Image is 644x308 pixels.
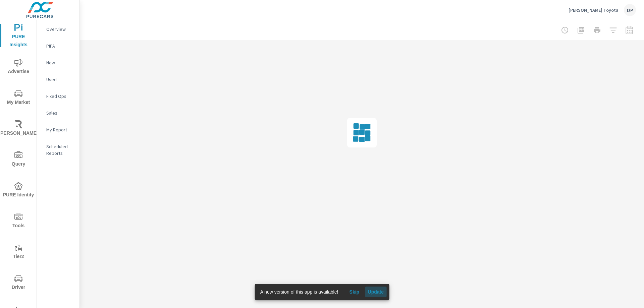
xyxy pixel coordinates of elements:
p: Fixed Ops [46,93,74,100]
p: Used [46,76,74,83]
span: Advertise [2,59,35,76]
span: Tools [2,213,35,230]
p: [PERSON_NAME] Toyota [569,7,619,13]
button: Skip [343,287,365,297]
div: Sales [37,108,79,118]
div: Used [37,74,79,84]
div: Scheduled Reports [37,141,79,158]
div: My Report [37,125,79,135]
div: Overview [37,24,79,34]
span: Skip [346,289,362,295]
span: Tier2 [2,244,35,261]
button: Update [365,287,386,297]
p: My Report [46,126,74,133]
span: A new version of this app is available! [260,289,338,295]
span: [PERSON_NAME] [2,120,35,137]
p: Scheduled Reports [46,143,74,157]
p: Sales [46,110,74,116]
div: DP [624,4,636,16]
span: Update [368,289,384,295]
p: Overview [46,26,74,33]
span: PURE Insights [2,24,35,49]
div: PIPA [37,41,79,51]
span: Driver [2,274,35,292]
div: New [37,58,79,68]
p: PIPA [46,43,74,49]
div: Fixed Ops [37,91,79,101]
p: New [46,59,74,66]
span: PURE Identity [2,182,35,199]
span: Query [2,151,35,168]
span: My Market [2,89,35,107]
